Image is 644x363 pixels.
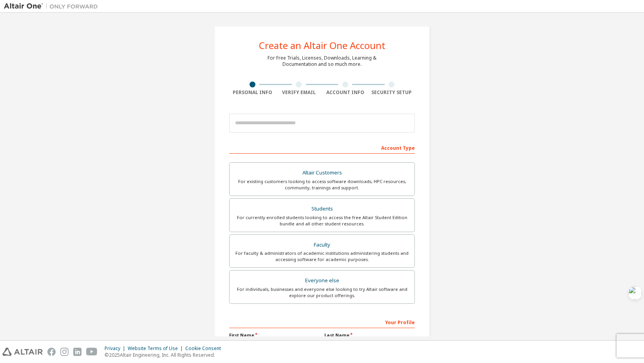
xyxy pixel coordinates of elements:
div: Cookie Consent [185,345,226,352]
div: Students [234,203,410,214]
div: Account Info [322,89,369,96]
label: Last Name [324,332,415,338]
div: For individuals, businesses and everyone else looking to try Altair software and explore our prod... [234,286,410,299]
img: linkedin.svg [73,348,81,356]
img: youtube.svg [86,348,98,356]
div: Everyone else [234,275,410,286]
div: For Free Trials, Licenses, Downloads, Learning & Documentation and so much more. [268,55,376,67]
label: First Name [229,332,320,338]
img: altair_logo.svg [2,348,43,356]
img: Altair One [4,2,102,10]
div: Altair Customers [234,167,410,178]
div: Privacy [105,345,128,352]
div: Create an Altair One Account [259,41,385,50]
div: Verify Email [276,89,322,96]
div: Website Terms of Use [128,345,185,352]
div: For existing customers looking to access software downloads, HPC resources, community, trainings ... [234,178,410,191]
div: Account Type [229,141,415,154]
p: © 2025 Altair Engineering, Inc. All Rights Reserved. [105,352,226,358]
div: Your Profile [229,316,415,328]
img: facebook.svg [47,348,56,356]
div: Personal Info [229,89,276,96]
img: instagram.svg [60,348,69,356]
div: Security Setup [369,89,415,96]
div: For faculty & administrators of academic institutions administering students and accessing softwa... [234,250,410,263]
div: For currently enrolled students looking to access the free Altair Student Edition bundle and all ... [234,214,410,227]
div: Faculty [234,240,410,250]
